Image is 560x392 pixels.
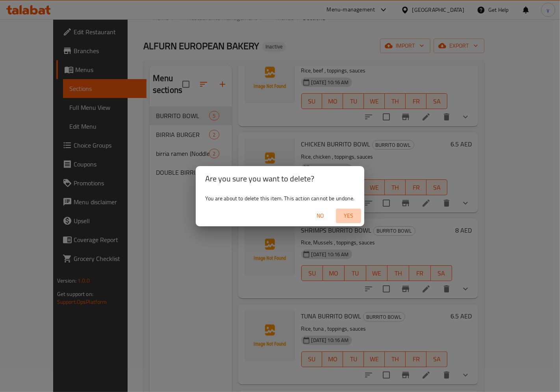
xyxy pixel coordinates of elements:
span: No [311,211,330,221]
h2: Are you sure you want to delete? [205,172,355,185]
button: Yes [336,209,361,223]
div: You are about to delete this item. This action cannot be undone. [196,191,364,205]
span: Yes [339,211,358,221]
button: No [308,209,333,223]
